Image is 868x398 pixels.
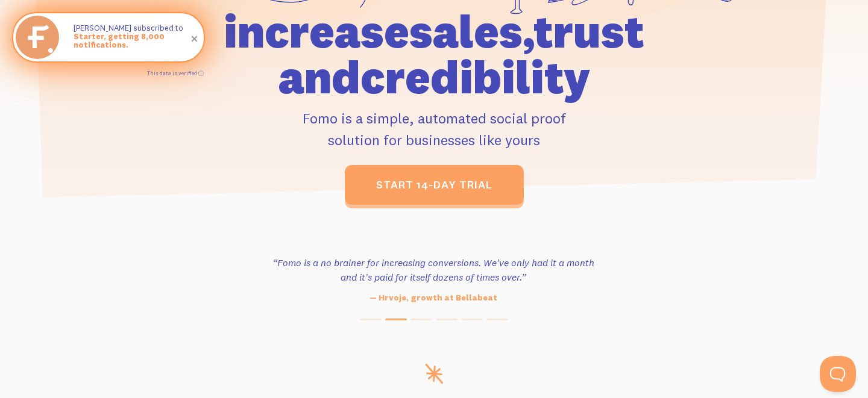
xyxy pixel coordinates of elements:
h1: increase sales, trust and credibility [155,8,713,100]
a: start 14-day trial [345,165,524,205]
p: Fomo is a simple, automated social proof solution for businesses like yours [155,107,713,151]
img: Starter, getting 8,000 notifications. [16,16,59,59]
span: Starter, getting 8,000 notifications. [74,32,192,49]
p: — Hrvoje, growth at Bellabeat [269,291,598,304]
a: This data is verified ⓘ [147,70,204,76]
h3: “Fomo is a no brainer for increasing conversions. We've only had it a month and it's paid for its... [269,255,598,284]
iframe: Help Scout Beacon - Open [820,356,856,392]
p: [PERSON_NAME] subscribed to [74,23,192,51]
